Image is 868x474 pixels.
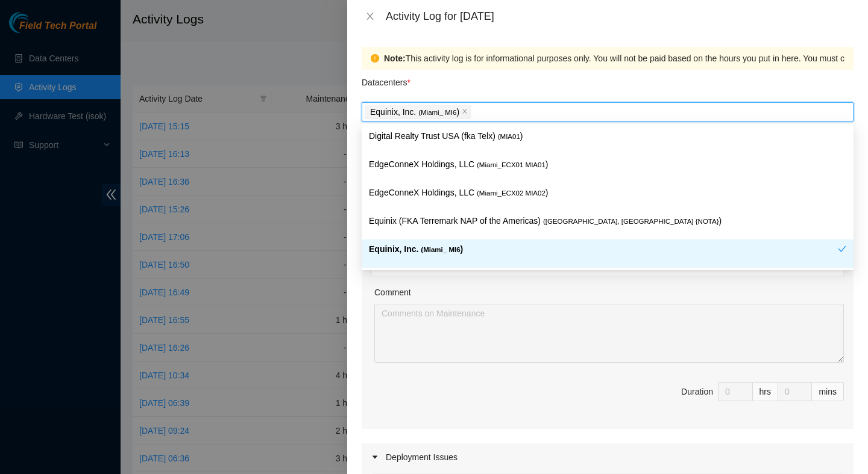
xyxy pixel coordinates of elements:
span: ( Miami_ MI6 [421,246,460,253]
div: Duration [681,385,713,398]
div: Deployment Issues [362,443,854,471]
p: Digital Realty Trust USA (fka Telx) ) [369,129,846,143]
button: Close [362,11,379,22]
span: ( MIA01 [498,133,520,140]
span: close [462,108,468,115]
span: caret-right [371,454,379,461]
textarea: Comment [374,304,844,363]
label: Comment [374,286,411,299]
span: close [365,11,375,21]
div: Activity Log for [DATE] [386,10,854,23]
span: exclamation-circle [371,54,379,63]
p: Equinix (FKA Terremark NAP of the Americas) ) [369,214,846,228]
span: ( Miami_ECX02 MIA02 [477,189,546,197]
p: Equinix, Inc. ) [369,242,838,256]
strong: Note: [384,52,406,65]
span: ( [GEOGRAPHIC_DATA], [GEOGRAPHIC_DATA] {NOTA} [543,218,719,225]
p: Datacenters [362,70,410,89]
p: Equinix, Inc. ) [370,105,459,119]
div: mins [812,382,844,401]
span: ( Miami_ MI6 [418,109,456,116]
p: EdgeConneX Holdings, LLC ) [369,186,846,200]
span: ( Miami_ECX01 MIA01 [477,161,546,168]
div: hrs [753,382,778,401]
span: check [838,245,846,253]
p: EdgeConneX Holdings, LLC ) [369,158,846,171]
